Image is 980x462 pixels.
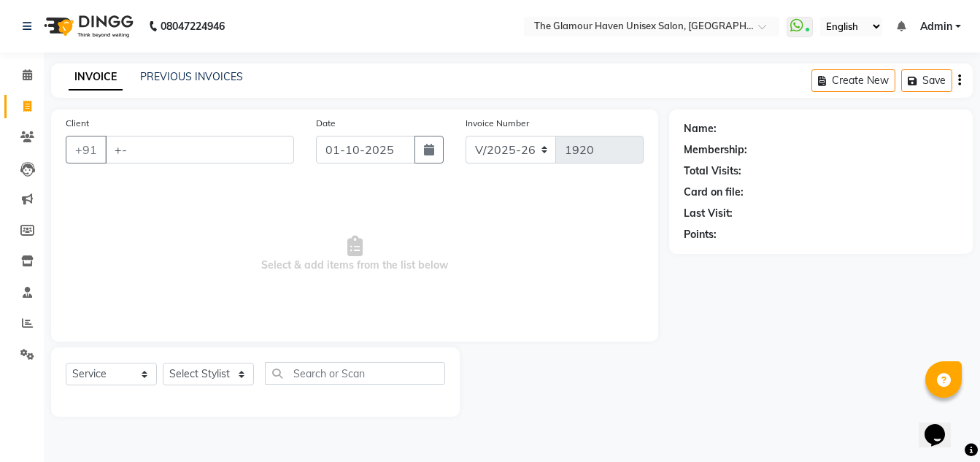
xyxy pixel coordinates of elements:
[684,121,717,136] div: Name:
[684,206,733,221] div: Last Visit:
[69,64,123,91] a: INVOICE
[66,117,89,130] label: Client
[684,227,717,242] div: Points:
[265,362,445,385] input: Search or Scan
[901,69,952,92] button: Save
[37,6,137,47] img: logo
[140,70,243,83] a: PREVIOUS INVOICES
[684,142,747,158] div: Membership:
[105,136,294,163] input: Search by Name/Mobile/Email/Code
[466,117,529,130] label: Invoice Number
[919,404,965,447] iframe: chat widget
[920,19,952,34] span: Admin
[684,185,744,200] div: Card on file:
[66,181,644,327] span: Select & add items from the list below
[161,6,225,47] b: 08047224946
[684,163,741,179] div: Total Visits:
[811,69,895,92] button: Create New
[66,136,107,163] button: +91
[316,117,336,130] label: Date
